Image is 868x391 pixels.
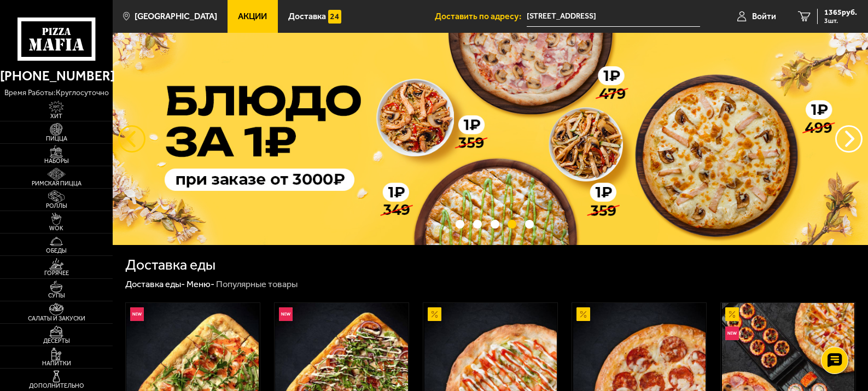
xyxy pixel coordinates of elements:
[576,307,590,321] img: Акционный
[491,220,499,229] button: точки переключения
[238,12,267,21] span: Акции
[824,9,857,16] span: 1365 руб.
[428,307,441,321] img: Акционный
[525,220,534,229] button: точки переключения
[473,220,482,229] button: точки переключения
[752,12,776,21] span: Войти
[435,12,527,21] span: Доставить по адресу:
[288,12,326,21] span: Доставка
[125,258,215,272] h1: Доставка еды
[527,7,700,27] input: Ваш адрес доставки
[130,307,144,321] img: Новинка
[279,307,293,321] img: Новинка
[125,279,185,289] a: Доставка еды-
[725,326,739,340] img: Новинка
[835,125,863,153] button: предыдущий
[824,17,857,24] span: 3 шт.
[135,12,217,21] span: [GEOGRAPHIC_DATA]
[118,125,145,153] button: следующий
[216,278,298,290] div: Популярные товары
[187,279,214,289] a: Меню-
[328,10,342,24] img: 15daf4d41897b9f0e9f617042186c801.svg
[508,220,516,229] button: точки переключения
[725,307,739,321] img: Акционный
[456,220,464,229] button: точки переключения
